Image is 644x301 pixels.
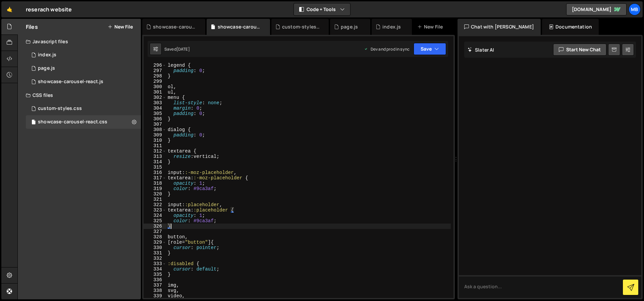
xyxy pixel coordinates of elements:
[458,19,541,35] div: Chat with [PERSON_NAME]
[144,288,166,293] div: 338
[144,95,166,100] div: 302
[144,170,166,175] div: 316
[144,79,166,84] div: 299
[144,143,166,148] div: 311
[542,19,599,35] div: Documentation
[38,52,56,58] div: index.js
[144,213,166,218] div: 324
[144,106,166,111] div: 304
[38,106,82,112] div: custom-styles.css
[144,159,166,165] div: 314
[566,3,627,15] a: [DOMAIN_NAME]
[144,256,166,261] div: 332
[144,277,166,283] div: 336
[144,138,166,143] div: 310
[144,116,166,122] div: 306
[382,23,401,30] div: index.js
[26,75,141,88] div: 10476/45223.js
[26,48,141,62] div: 10476/23765.js
[108,24,133,29] button: New File
[144,240,166,245] div: 329
[417,23,445,30] div: New File
[26,62,141,75] div: 10476/23772.js
[144,266,166,272] div: 334
[144,250,166,256] div: 331
[26,115,141,129] div: 10476/45224.css
[144,73,166,79] div: 298
[144,245,166,250] div: 330
[18,88,141,102] div: CSS files
[414,43,446,55] button: Save
[144,202,166,207] div: 322
[144,175,166,181] div: 317
[144,197,166,202] div: 321
[26,5,72,13] div: reserach website
[176,46,190,52] div: [DATE]
[144,272,166,277] div: 335
[144,122,166,127] div: 307
[144,127,166,132] div: 308
[144,186,166,191] div: 319
[144,132,166,138] div: 309
[144,154,166,159] div: 313
[144,191,166,197] div: 320
[38,79,103,85] div: showcase-carousel-react.js
[144,234,166,240] div: 328
[26,102,141,115] div: 10476/38631.css
[629,3,641,15] a: MB
[144,165,166,170] div: 315
[553,44,606,56] button: Start new chat
[144,229,166,234] div: 327
[144,68,166,73] div: 297
[38,119,107,125] div: showcase-carousel-react.css
[294,3,350,15] button: Code + Tools
[364,46,410,52] div: Dev and prod in sync
[144,111,166,116] div: 305
[282,23,321,30] div: custom-styles.css
[144,84,166,89] div: 300
[144,218,166,224] div: 325
[144,100,166,106] div: 303
[144,181,166,186] div: 318
[164,46,190,52] div: Saved
[153,23,197,30] div: showcase-carousel-react.js
[26,23,38,31] h2: Files
[144,261,166,266] div: 333
[341,23,358,30] div: page.js
[38,65,55,71] div: page.js
[1,1,18,17] a: 🤙
[144,63,166,68] div: 296
[18,35,141,48] div: Javascript files
[144,148,166,154] div: 312
[144,89,166,95] div: 301
[468,47,494,53] h2: Slater AI
[144,293,166,299] div: 339
[144,207,166,213] div: 323
[144,224,166,229] div: 326
[218,23,262,30] div: showcase-carousel-react.css
[144,283,166,288] div: 337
